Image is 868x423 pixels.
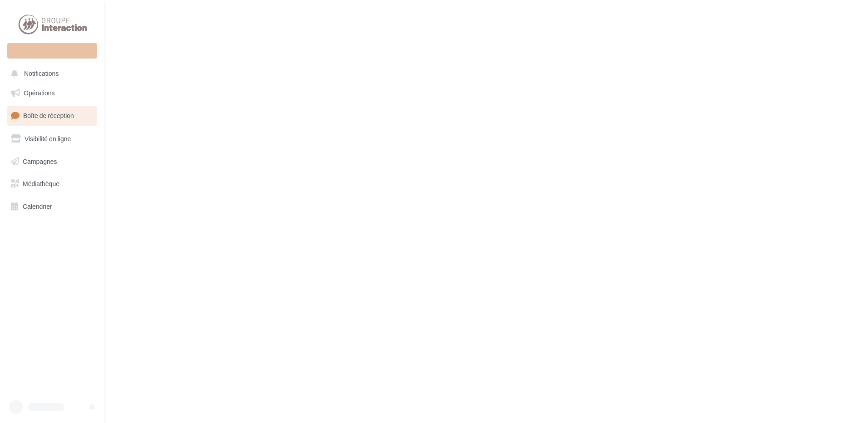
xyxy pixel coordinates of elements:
[7,43,97,59] div: Nouvelle campagne
[5,106,99,125] a: Boîte de réception
[5,197,99,216] a: Calendrier
[24,70,59,78] span: Notifications
[5,129,99,148] a: Visibilité en ligne
[23,202,52,210] span: Calendrier
[5,174,99,193] a: Médiathèque
[23,157,57,165] span: Campagnes
[23,180,59,187] span: Médiathèque
[25,135,71,143] span: Visibilité en ligne
[5,152,99,171] a: Campagnes
[23,112,74,119] span: Boîte de réception
[5,84,99,103] a: Opérations
[24,89,54,97] span: Opérations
